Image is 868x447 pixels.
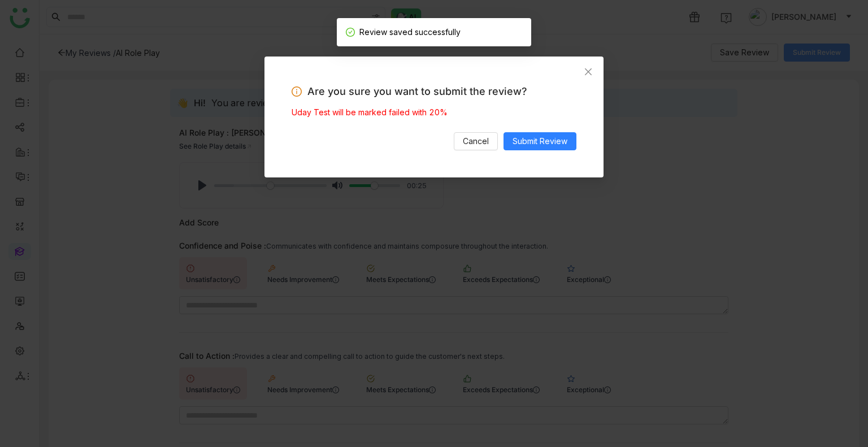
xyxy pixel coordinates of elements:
span: Review saved successfully [359,27,461,37]
span: Are you sure you want to submit the review? [307,84,527,99]
button: Submit Review [504,132,576,150]
button: Cancel [454,132,498,150]
span: Submit Review [513,135,567,147]
button: Close [573,57,604,87]
div: Uday Test will be marked failed with 20% [292,106,576,119]
span: Cancel [463,135,489,147]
